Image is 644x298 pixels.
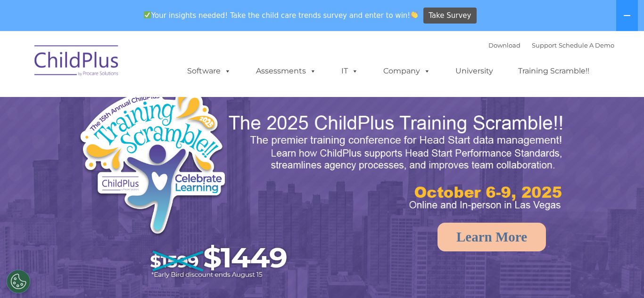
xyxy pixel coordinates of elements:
a: Learn More [438,223,546,251]
a: Schedule A Demo [559,41,614,49]
img: ✅ [144,11,151,18]
a: IT [332,62,368,81]
img: 👏 [411,11,418,18]
button: Cookies Settings [7,270,30,293]
font: | [488,41,614,49]
a: University [446,62,503,81]
a: Take Survey [423,8,477,24]
a: Support [532,41,557,49]
img: ChildPlus by Procare Solutions [30,39,124,86]
a: Software [178,62,240,81]
a: Training Scramble!! [509,62,599,81]
a: Download [488,41,520,49]
a: Assessments [247,62,326,81]
a: Company [374,62,440,81]
span: Take Survey [429,8,471,24]
span: Your insights needed! Take the child care trends survey and enter to win! [140,6,422,24]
